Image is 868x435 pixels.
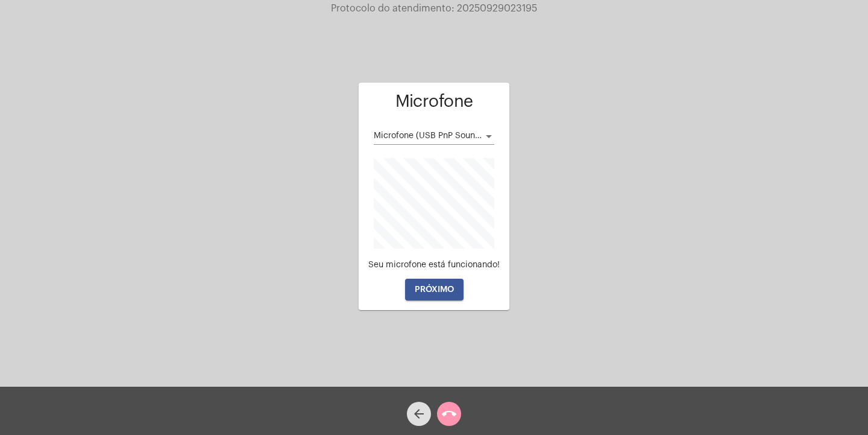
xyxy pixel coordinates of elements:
span: Microfone (USB PnP Sound Device) (0d8c:013c) [374,132,564,140]
span: Protocolo do atendimento: 20250929023195 [331,4,537,13]
mat-icon: call_end [442,407,456,421]
button: PRÓXIMO [405,279,464,300]
mat-icon: arrow_back [412,407,426,421]
span: PRÓXIMO [415,285,454,294]
div: Seu microfone está funcionando! [368,261,500,270]
h1: Microfone [368,92,500,111]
